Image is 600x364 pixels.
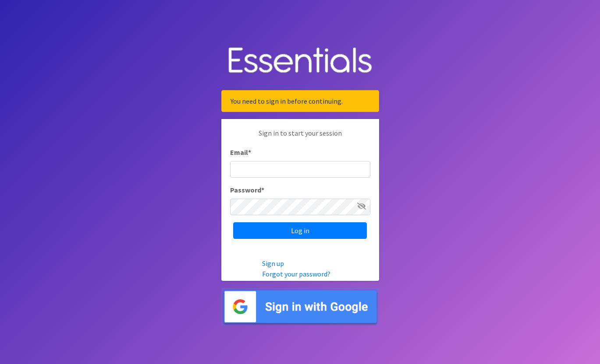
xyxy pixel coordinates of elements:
label: Email [230,147,251,157]
a: Forgot your password? [262,269,330,278]
img: Sign in with Google [221,288,379,326]
abbr: required [248,148,251,157]
p: Sign in to start your session [230,128,370,147]
div: You need to sign in before continuing. [221,90,379,112]
abbr: required [261,185,264,194]
input: Log in [233,222,367,239]
label: Password [230,185,264,195]
img: Human Essentials [221,38,379,84]
a: Sign up [262,259,284,268]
